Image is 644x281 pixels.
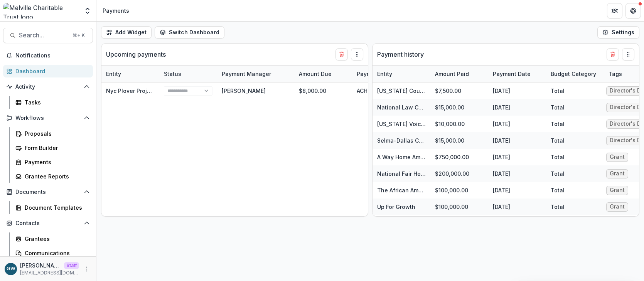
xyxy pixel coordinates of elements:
[373,70,397,78] div: Entity
[3,81,93,93] button: Open Activity
[430,165,488,182] div: $200,000.00
[12,201,93,214] a: Document Templates
[373,66,430,82] div: Entity
[82,264,91,274] button: More
[377,50,424,59] p: Payment history
[377,154,434,160] a: A Way Home America
[607,3,622,19] button: Partners
[7,266,15,271] div: Grace Willig
[488,70,535,78] div: Payment Date
[99,5,132,16] nav: breadcrumb
[546,70,601,78] div: Budget Category
[3,112,93,124] button: Open Workflows
[551,136,565,145] div: Total
[430,99,488,116] div: $15,000.00
[377,204,415,210] a: Up For Growth
[159,66,217,82] div: Status
[488,66,546,82] div: Payment Date
[352,82,410,99] div: ACH
[12,247,93,259] a: Communications
[430,82,488,99] div: $7,500.00
[488,199,546,215] div: [DATE]
[12,156,93,168] a: Payments
[430,182,488,199] div: $100,000.00
[546,66,604,82] div: Budget Category
[551,120,565,128] div: Total
[101,70,126,78] div: Entity
[159,70,186,78] div: Status
[25,158,87,166] div: Payments
[551,203,565,211] div: Total
[488,215,546,232] div: [DATE]
[3,186,93,198] button: Open Documents
[430,70,474,78] div: Amount Paid
[71,31,86,40] div: ⌘ + K
[25,144,87,152] div: Form Builder
[377,137,481,144] a: Selma-Dallas County NHT Association
[12,127,93,140] a: Proposals
[551,153,565,161] div: Total
[12,232,93,245] a: Grantees
[15,84,81,90] span: Activity
[15,115,81,121] span: Workflows
[101,66,159,82] div: Entity
[430,215,488,232] div: $200,000.00
[352,70,400,78] div: Payment Type
[106,87,165,94] a: Nyc Plover Project Inc
[430,132,488,149] div: $15,000.00
[25,172,87,180] div: Grantee Reports
[622,48,634,61] button: Drag
[294,82,352,99] div: $8,000.00
[3,49,93,62] button: Notifications
[625,3,641,19] button: Get Help
[430,199,488,215] div: $100,000.00
[430,116,488,132] div: $10,000.00
[19,32,68,39] span: Search...
[25,235,87,243] div: Grantees
[610,170,625,177] div: Grant
[25,204,87,212] div: Document Templates
[12,141,93,154] a: Form Builder
[551,103,565,111] div: Total
[217,66,294,82] div: Payment Manager
[551,170,565,178] div: Total
[377,104,510,111] a: National Law Center on Homelessness & Poverty
[551,186,565,194] div: Total
[488,132,546,149] div: [DATE]
[488,82,546,99] div: [DATE]
[377,121,461,127] a: [US_STATE] Voices for Children
[351,48,363,61] button: Drag
[12,96,93,109] a: Tasks
[597,26,639,39] button: Settings
[488,165,546,182] div: [DATE]
[488,182,546,199] div: [DATE]
[3,65,93,77] a: Dashboard
[352,66,410,82] div: Payment Type
[294,70,336,78] div: Amount Due
[488,99,546,116] div: [DATE]
[430,66,488,82] div: Amount Paid
[430,149,488,165] div: $750,000.00
[155,26,224,39] button: Switch Dashboard
[607,48,619,61] button: Delete card
[25,130,87,138] div: Proposals
[610,154,625,160] div: Grant
[551,87,565,95] div: Total
[377,187,496,194] a: The African American Alliance of CDFI CEOs
[64,262,79,269] p: Staff
[3,217,93,229] button: Open Contacts
[106,50,166,59] p: Upcoming payments
[3,28,93,43] button: Search...
[3,3,79,19] img: Melville Charitable Trust logo
[604,70,627,78] div: Tags
[217,70,276,78] div: Payment Manager
[488,116,546,132] div: [DATE]
[15,220,81,227] span: Contacts
[610,187,625,194] div: Grant
[488,149,546,165] div: [DATE]
[20,269,79,276] p: [EMAIL_ADDRESS][DOMAIN_NAME]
